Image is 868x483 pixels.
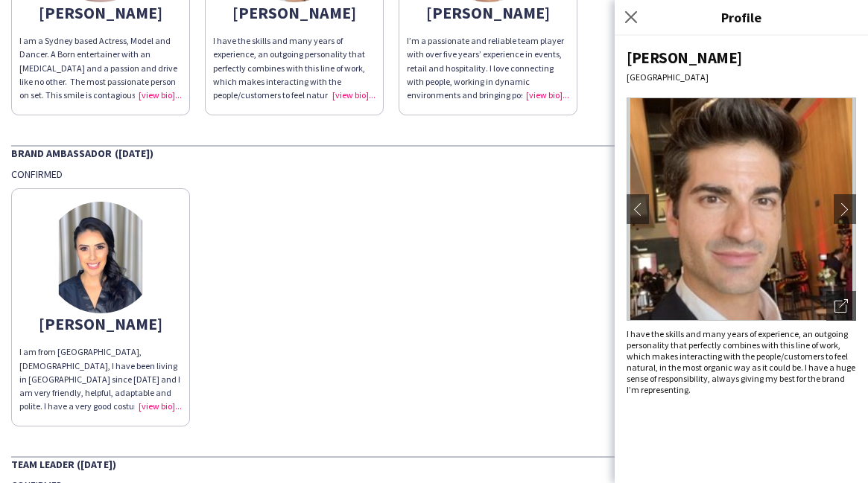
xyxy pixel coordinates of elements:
[11,456,857,471] div: Team Leader ([DATE])
[407,6,569,19] div: [PERSON_NAME]
[213,6,376,19] div: [PERSON_NAME]
[407,34,569,102] div: I’m a passionate and reliable team player with over five years’ experience in events, retail and ...
[826,291,856,321] div: Open photos pop-in
[11,167,857,181] div: Confirmed
[615,7,868,27] h3: Profile
[19,35,181,155] span: I am a Sydney based Actress, Model and Dancer. A Born entertainer with an [MEDICAL_DATA] and a pa...
[19,345,182,413] div: I am from [GEOGRAPHIC_DATA], [DEMOGRAPHIC_DATA], I have been living in [GEOGRAPHIC_DATA] since [D...
[627,71,856,83] div: [GEOGRAPHIC_DATA]
[213,34,376,102] div: I have the skills and many years of experience, an outgoing personality that perfectly combines w...
[11,145,857,160] div: Brand Ambassador ([DATE])
[627,48,856,68] div: [PERSON_NAME]
[627,97,856,321] img: Crew avatar or photo
[19,317,182,330] div: [PERSON_NAME]
[45,202,156,313] img: thumb-624eb8d2ed2ec.jpeg
[19,6,182,19] div: [PERSON_NAME]
[627,328,856,395] div: I have the skills and many years of experience, an outgoing personality that perfectly combines w...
